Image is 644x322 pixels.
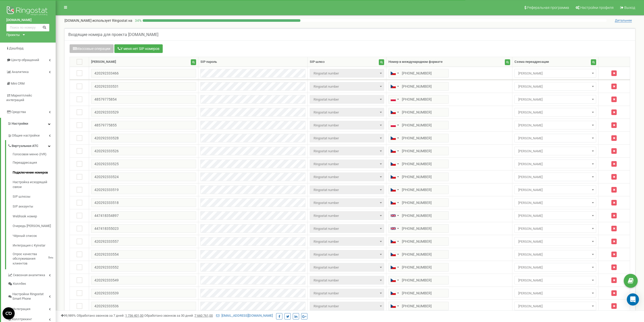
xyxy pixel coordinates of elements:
input: Поиск по номеру [6,24,49,31]
a: Настройки Ringostat Smart Phone [8,288,56,303]
div: Telephone country code [389,276,400,284]
div: Telephone country code [389,121,400,129]
input: 512 345 678 [388,121,449,129]
div: Telephone country code [389,108,400,116]
span: Ringostat number [310,211,384,220]
a: Голосовое меню (IVR) [13,152,56,158]
a: Очередь [PERSON_NAME] [13,221,56,231]
span: Обработано звонков за 30 дней : [144,314,213,317]
a: Webhook номер [13,212,56,221]
div: Telephone country code [389,69,400,77]
span: Andrey Litvinov [516,161,594,168]
span: Mini CRM [11,82,25,85]
span: Ringostat number [311,264,382,271]
a: Подключение номеров [13,168,56,178]
span: Ringostat number [310,147,384,155]
input: 07400 123456 [388,211,449,220]
span: Andrey Litvinov [514,69,596,78]
span: Ringostat number [310,289,384,297]
span: Настройки Ringostat Smart Phone [12,292,49,301]
a: [EMAIL_ADDRESS][DOMAIN_NAME] [216,314,273,317]
span: Alex Audihoff [514,108,596,117]
span: Настройки [12,122,28,125]
div: Telephone country code [389,212,400,220]
input: 601 123 456 [388,185,449,194]
div: Telephone country code [389,95,400,103]
div: Open Intercom Messenger [627,293,639,306]
span: Andrey Litvinov [516,277,594,284]
span: Маркетплейс интеграций [6,93,32,102]
a: Чёрный список [13,231,56,241]
span: Коллбек [13,281,26,286]
span: Andrey Litvinov [514,276,596,285]
input: 601 123 456 [388,276,449,285]
span: Ringostat number [311,96,382,103]
span: Ringostat number [311,174,382,181]
span: Andrey Litvinov [516,264,594,271]
span: Ringostat number [310,237,384,246]
span: Настройки профиля [580,6,614,10]
span: Выход [624,6,635,10]
span: Andrey Litvinov [514,160,596,168]
div: Telephone country code [389,224,400,233]
a: Настройка исходящей связи [13,177,56,192]
div: Telephone country code [389,263,400,271]
span: Andrey Litvinov [514,198,596,207]
input: 601 123 456 [388,289,449,297]
span: Ringostat number [310,69,384,78]
div: Telephone country code [389,186,400,194]
span: Andrey Litvinov [514,121,596,129]
span: Ringostat number [311,251,382,258]
span: 99,989% [61,314,76,317]
span: Andrey Litvinov [514,211,596,220]
span: Alex Audihoff [516,83,594,90]
span: Andrey Litvinov [514,289,596,297]
th: SIP пароль [198,57,308,67]
button: У меня нет SIP номеров [114,44,163,53]
a: Переадресация [13,158,56,168]
button: Open CMP widget [3,307,15,319]
a: SIP аккаунты [13,202,56,212]
input: 601 123 456 [388,82,449,91]
p: 34 % [132,18,143,23]
span: Andrey Litvinov [516,186,594,194]
u: 1 736 401,00 [125,314,143,317]
a: Настройки [1,118,56,130]
input: 601 123 456 [388,108,449,117]
span: Andrey Litvinov [514,263,596,272]
input: 601 123 456 [388,69,449,78]
input: 601 123 456 [388,147,449,155]
div: SIP шлюз [310,60,325,64]
span: Интеграция [12,307,30,312]
div: Номер в международном формате [388,60,443,64]
span: Ringostat number [310,82,384,91]
span: Ringostat number [310,185,384,194]
span: Ringostat number [311,277,382,284]
span: Andrey Litvinov [514,237,596,246]
div: Схема переадресации [514,60,549,64]
span: Andrey Litvinov [516,122,594,129]
span: Andrey Litvinov [516,225,594,232]
span: Andrey Litvinov [516,135,594,142]
u: 7 660 761,00 [195,314,213,317]
input: 601 123 456 [388,302,449,310]
span: Andrey Litvinov [516,70,594,77]
span: Alex Audihoff [514,82,596,91]
input: 601 123 456 [388,263,449,272]
span: Andrey Litvinov [516,251,594,258]
input: 07400 123456 [388,224,449,233]
h5: Входящие номера для проекта [DOMAIN_NAME] [68,32,158,37]
div: Telephone country code [389,134,400,142]
img: Ringostat logo [6,5,49,18]
div: Telephone country code [389,199,400,207]
span: Alex Audihoff [516,109,594,116]
span: Andrey Litvinov [514,147,596,155]
span: Сквозная аналитика [13,273,45,278]
span: Ringostat number [311,238,382,245]
span: Andrey Litvinov [516,212,594,219]
div: Telephone country code [389,160,400,168]
input: 601 123 456 [388,160,449,168]
div: Проекты [6,33,20,37]
span: Andrey Litvinov [516,148,594,155]
button: Массовые операции [70,44,114,53]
